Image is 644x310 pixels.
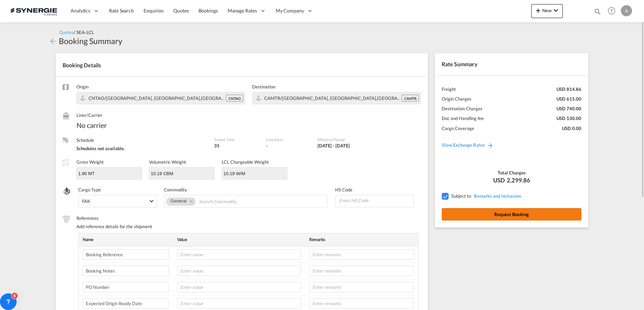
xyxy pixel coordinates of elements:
div: Cargo Coverage [442,125,474,131]
input: Enter label [83,298,169,309]
div: USD 615.00 [556,96,581,102]
span: Quotes [173,8,188,14]
input: Enter remarks [309,266,414,276]
span: 2,299.86 [507,176,530,184]
div: USD [442,176,581,184]
input: Enter value [177,282,301,292]
input: Enter remarks [309,249,414,260]
div: FAK [82,198,90,204]
a: View Exchange Rates [435,135,500,155]
label: Gross Weight [76,159,104,165]
span: REMARKSINCLUSIONS [472,193,521,199]
input: Enter remarks [309,282,414,292]
input: Enter label [83,249,169,260]
md-icon: icon-arrow-right [487,142,494,149]
label: HS Code [335,187,414,193]
div: - [266,143,268,149]
label: Origin [76,84,245,90]
label: Commodity [164,187,329,193]
div: icon-magnify [594,8,601,18]
span: Subject to [451,193,471,199]
div: 20 Aug 2025 - 31 Aug 2025 [318,143,350,149]
button: icon-plus 400-fgNewicon-chevron-down [531,4,563,18]
button: Remove General [185,198,195,205]
label: Destination [252,84,421,90]
div: Destination Charges [442,105,482,112]
md-icon: icon-arrow-left [49,37,57,45]
div: Total Charges [442,170,581,176]
span: / SEA-LCL [74,29,94,35]
div: Freight [442,86,456,92]
div: A [621,5,632,16]
md-icon: icon-plus 400-fg [534,6,542,15]
div: Origin Charges [442,96,471,102]
span: Enquiries [144,8,164,14]
md-icon: icon-magnify [594,8,601,15]
div: icon-arrow-left [49,35,59,46]
span: General [171,198,186,204]
input: Enter remarks [309,298,414,309]
label: Transit Time [214,137,259,142]
span: Booking Details [63,62,101,68]
th: Remarks [305,233,418,246]
div: USD 814.86 [556,86,581,92]
input: Enter label [83,282,169,292]
label: Liner/Carrier [76,112,207,118]
div: Add reference details for the shipment [76,223,421,230]
div: Help [606,5,621,17]
span: Manage Rates [228,7,257,14]
span: Analytics [71,7,90,14]
div: Booking Summary [59,35,122,46]
th: Value [173,233,305,246]
span: New [534,8,560,13]
label: Free Days [266,137,311,142]
span: No carrier [76,120,207,130]
span: Quotes [59,29,74,35]
div: Rate Summary [435,53,588,75]
label: References [76,215,421,221]
span: CAMTR/Montreal, QC,Americas [264,95,423,101]
div: USD 0.00 [562,125,581,131]
button: Request Booking [442,208,581,221]
div: CNTAO [226,95,243,102]
div: USD 740.00 [556,105,581,112]
label: Schedule [76,137,207,143]
md-chips-wrap: Chips container. Use arrow keys to select chips. [165,195,328,207]
div: USD 130.00 [556,115,581,121]
span: Bookings [199,8,218,14]
div: CAMTR [402,95,419,102]
span: Help [606,5,617,17]
input: Enter HS Code [338,195,414,206]
span: CNTAO/Qingdao, SD,Europe [89,95,247,101]
div: Schedules not available. [76,145,207,152]
label: Effective Period [318,137,379,142]
img: 1f56c880d42311ef80fc7dca854c8e59.png [10,3,57,19]
label: LCL Chargeable Weight [222,159,269,165]
md-icon: icon-chevron-down [552,6,560,15]
md-select: Select Cargo type: FAK [78,195,157,207]
input: Enter value [177,249,301,260]
th: Name [79,233,173,246]
input: Enter value [177,298,301,309]
span: Rate Search [109,8,134,14]
div: 35 [214,143,259,149]
div: General. Press delete to remove this chip. [171,198,188,205]
div: Doc and Handling fee [442,115,484,121]
input: Search Commodity [199,196,262,207]
input: Enter label [83,266,169,276]
input: Enter value [177,266,301,276]
label: Cargo Type [78,187,157,193]
label: Volumetric Weight [149,159,186,165]
span: My Company [276,7,304,14]
md-icon: /assets/icons/custom/liner-aaa8ad.svg [63,112,70,119]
